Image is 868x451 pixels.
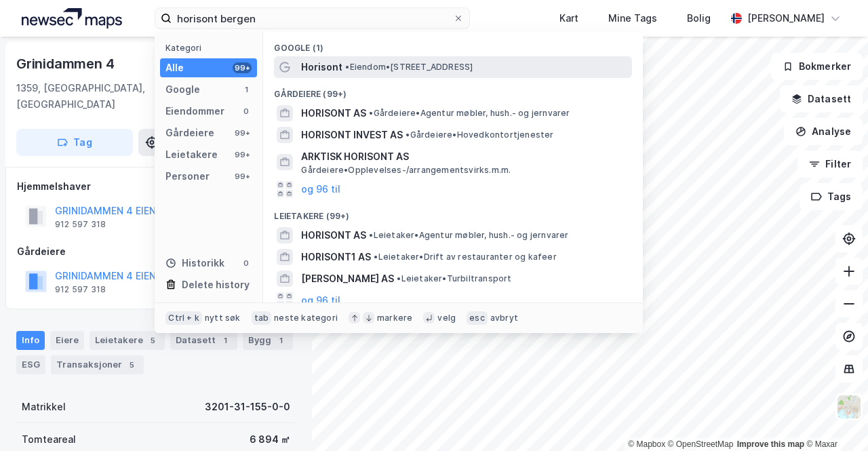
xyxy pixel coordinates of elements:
div: Bygg [243,331,293,350]
span: Gårdeiere • Opplevelses-/arrangementsvirks.m.m. [301,165,511,176]
a: Mapbox [628,439,665,449]
div: 1 [274,334,288,347]
div: Historikk [165,255,224,271]
span: ARKTISK HORISONT AS [301,149,627,165]
span: Gårdeiere • Agentur møbler, hush.- og jernvarer [369,108,570,119]
div: 1 [218,334,232,347]
div: neste kategori [274,313,338,323]
span: Leietaker • Turbiltransport [397,273,511,284]
button: Analyse [784,118,863,145]
div: Leietakere (99+) [263,200,643,224]
div: Kontrollprogram for chat [800,386,868,451]
span: Gårdeiere • Hovedkontortjenester [406,130,553,140]
span: Leietaker • Drift av restauranter og kafeer [374,252,556,262]
div: 99+ [233,62,252,73]
span: • [406,130,410,140]
div: tab [252,311,272,325]
div: Leietakere [165,146,218,163]
div: Datasett [170,331,237,350]
div: 0 [241,106,252,117]
div: 5 [125,358,138,372]
div: Gårdeiere [17,243,295,260]
span: • [369,230,373,240]
div: velg [437,313,456,323]
div: 99+ [233,171,252,182]
button: Tag [16,129,133,156]
div: Personer [165,168,210,184]
a: OpenStreetMap [668,439,734,449]
iframe: Chat Widget [800,386,868,451]
div: Info [16,331,45,350]
div: 99+ [233,149,252,160]
a: Improve this map [737,439,804,449]
div: nytt søk [205,313,241,323]
div: 912 597 318 [55,284,106,295]
button: og 96 til [301,181,340,197]
div: 0 [241,258,252,269]
div: Eiere [50,331,84,350]
div: Leietakere [90,331,165,350]
div: Alle [165,60,184,76]
div: 99+ [233,128,252,138]
div: Gårdeiere (99+) [263,78,643,102]
div: Grinidammen 4 [16,53,117,75]
div: avbryt [490,313,518,323]
span: • [345,62,349,72]
div: Hjemmelshaver [17,178,295,195]
span: Eiendom • [STREET_ADDRESS] [345,62,473,73]
span: Leietaker • Agentur møbler, hush.- og jernvarer [369,230,568,241]
div: Kategori [165,43,257,53]
button: Datasett [780,85,863,113]
div: 1 [241,84,252,95]
span: HORISONT1 AS [301,249,371,265]
div: Bolig [687,10,711,26]
div: Kart [559,10,578,26]
div: Mine Tags [608,10,657,26]
img: logo.a4113a55bc3d86da70a041830d287a7e.svg [22,8,122,28]
div: Eiendommer [165,103,224,119]
span: Horisont [301,59,342,75]
span: • [397,273,401,283]
div: markere [377,313,412,323]
span: [PERSON_NAME] AS [301,271,394,287]
span: • [374,252,378,262]
div: ESG [16,355,45,374]
input: Søk på adresse, matrikkel, gårdeiere, leietakere eller personer [172,8,453,28]
span: HORISONT AS [301,227,366,243]
div: 912 597 318 [55,219,106,230]
div: Transaksjoner [51,355,144,374]
div: 1359, [GEOGRAPHIC_DATA], [GEOGRAPHIC_DATA] [16,80,191,113]
div: Google [165,81,200,98]
button: Bokmerker [771,53,863,80]
button: Tags [800,183,863,210]
button: Filter [797,151,863,178]
span: HORISONT INVEST AS [301,127,403,143]
div: Tomteareal [22,431,76,448]
span: • [369,108,373,118]
div: Ctrl + k [165,311,202,325]
div: Google (1) [263,32,643,56]
div: esc [467,311,488,325]
div: Delete history [182,277,250,293]
div: Matrikkel [22,399,66,415]
span: HORISONT AS [301,105,366,121]
div: 6 894 ㎡ [250,431,290,448]
div: 3201-31-155-0-0 [205,399,290,415]
button: og 96 til [301,292,340,309]
div: Gårdeiere [165,125,214,141]
div: [PERSON_NAME] [747,10,825,26]
div: 5 [146,334,159,347]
